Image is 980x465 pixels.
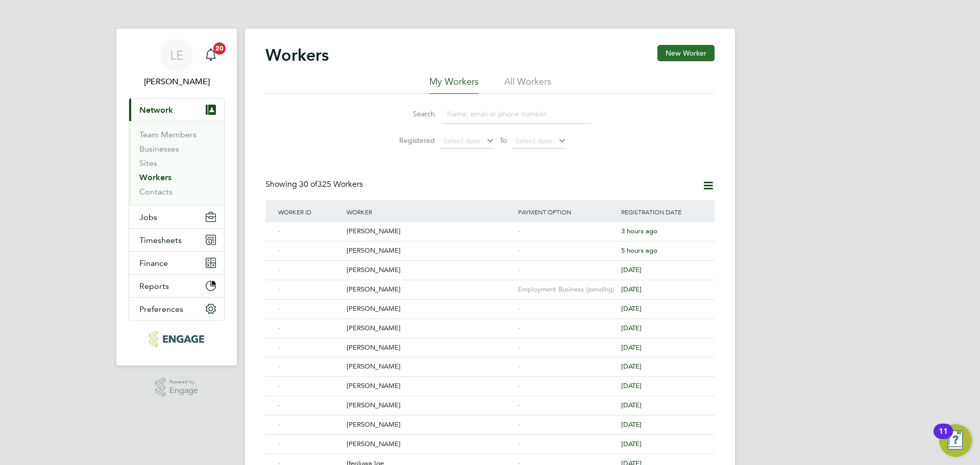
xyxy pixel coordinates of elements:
span: [DATE] [621,381,642,390]
div: - [276,435,344,454]
span: LE [170,48,184,62]
div: - [516,261,619,280]
img: huntereducation-logo-retina.png [149,331,204,347]
div: [PERSON_NAME] [344,319,516,338]
div: - [276,338,344,357]
div: - [516,338,619,357]
a: Businesses [139,144,179,154]
div: Employment Business (pending) [516,280,619,299]
div: - [276,222,344,241]
div: Payment Option [516,200,619,224]
div: 11 [939,431,948,445]
div: [PERSON_NAME] [344,241,516,260]
span: [DATE] [621,401,642,409]
span: 20 [213,42,226,55]
a: -[PERSON_NAME]-[DATE] [276,396,704,404]
div: - [516,241,619,260]
label: Search [389,109,435,118]
a: -Ifeoluwa Ige-[DATE] [276,454,704,462]
div: - [276,415,344,434]
a: -[PERSON_NAME]-[DATE] [276,260,704,269]
div: - [516,377,619,396]
span: 3 hours ago [621,227,657,235]
button: Timesheets [129,229,224,251]
div: Worker [344,200,516,224]
div: - [276,280,344,299]
div: [PERSON_NAME] [344,300,516,319]
a: -[PERSON_NAME]-5 hours ago [276,241,704,250]
div: - [516,435,619,454]
div: [PERSON_NAME] [344,280,516,299]
div: Network [129,121,224,205]
div: - [516,222,619,241]
div: - [276,357,344,376]
span: [DATE] [621,324,642,332]
div: Worker ID [276,200,344,224]
a: Powered byEngage [155,378,199,397]
div: - [276,377,344,396]
span: 5 hours ago [621,246,657,255]
span: Preferences [139,304,183,314]
div: - [516,415,619,434]
a: Go to home page [129,331,225,347]
span: Select date [516,136,552,145]
span: Network [139,105,173,115]
button: Jobs [129,206,224,228]
nav: Main navigation [116,29,237,365]
a: -[PERSON_NAME]-[DATE] [276,319,704,327]
button: Finance [129,252,224,274]
label: Registered [389,136,435,145]
span: 325 Workers [299,179,363,189]
button: Network [129,99,224,121]
span: [DATE] [621,439,642,448]
div: - [276,396,344,415]
div: [PERSON_NAME] [344,377,516,396]
a: -[PERSON_NAME]-[DATE] [276,434,704,443]
span: Select date [444,136,480,145]
div: - [516,319,619,338]
div: [PERSON_NAME] [344,435,516,454]
div: - [276,300,344,319]
span: Finance [139,258,168,268]
a: -[PERSON_NAME]-[DATE] [276,357,704,365]
div: [PERSON_NAME] [344,338,516,357]
h2: Workers [265,45,329,65]
button: New Worker [657,45,715,61]
a: -[PERSON_NAME]-[DATE] [276,338,704,347]
span: [DATE] [621,362,642,371]
div: [PERSON_NAME] [344,396,516,415]
button: Reports [129,275,224,297]
div: - [276,319,344,338]
a: -[PERSON_NAME]-[DATE] [276,299,704,308]
li: My Workers [429,76,479,94]
a: Team Members [139,130,197,139]
div: [PERSON_NAME] [344,357,516,376]
a: -[PERSON_NAME]-[DATE] [276,376,704,385]
div: [PERSON_NAME] [344,222,516,241]
div: Registration Date [619,200,704,224]
li: All Workers [504,76,551,94]
div: - [516,396,619,415]
span: Powered by [169,378,198,386]
a: 20 [201,39,221,71]
a: LE[PERSON_NAME] [129,39,225,88]
a: -[PERSON_NAME]-[DATE] [276,415,704,424]
a: -[PERSON_NAME]Employment Business (pending)[DATE] [276,280,704,288]
span: [DATE] [621,285,642,293]
div: - [276,241,344,260]
input: Name, email or phone number [442,104,591,124]
span: 30 of [299,179,317,189]
button: Preferences [129,298,224,320]
a: Contacts [139,187,173,197]
a: -[PERSON_NAME]-3 hours ago [276,222,704,230]
div: [PERSON_NAME] [344,415,516,434]
span: [DATE] [621,420,642,429]
span: Jobs [139,212,157,222]
a: Sites [139,158,157,168]
span: [DATE] [621,343,642,352]
span: Engage [169,386,198,395]
div: Showing [265,179,365,190]
span: [DATE] [621,304,642,313]
span: [DATE] [621,265,642,274]
span: Laurence Elkington [129,76,225,88]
